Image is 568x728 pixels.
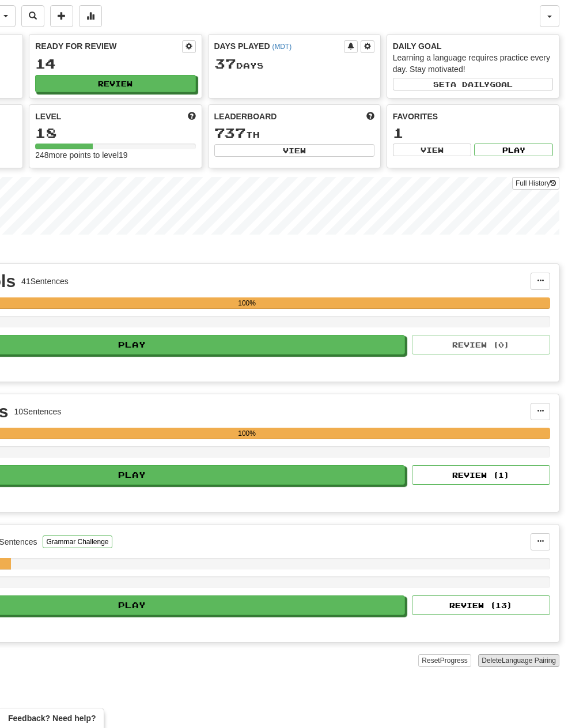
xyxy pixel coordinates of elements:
span: This week in points, UTC [366,111,374,122]
span: Leaderboard [214,111,277,122]
span: 37 [214,55,236,71]
div: 248 more points to level 19 [35,149,195,161]
button: Review [35,75,195,92]
span: Score more points to level up [188,111,196,122]
div: Daily Goal [393,40,553,52]
div: Day s [214,56,374,71]
button: Seta dailygoal [393,78,553,90]
a: Full History [512,177,559,190]
span: 737 [214,125,246,141]
button: View [393,144,472,156]
button: Play [474,144,553,156]
div: 14 [35,56,195,71]
button: View [214,144,374,157]
div: Learning a language requires practice every day. Stay motivated! [393,52,553,75]
div: 41 Sentences [21,276,69,287]
span: Level [35,111,61,122]
a: (MDT) [272,43,291,51]
button: Grammar Challenge [43,535,112,548]
div: 10 Sentences [14,406,61,417]
div: 1 [393,126,553,140]
button: Review (0) [412,335,550,354]
button: Review (1) [412,465,550,485]
button: Review (13) [412,595,550,615]
button: Search sentences [21,5,44,27]
div: 18 [35,126,195,140]
button: Add sentence to collection [50,5,73,27]
div: Ready for Review [35,40,181,52]
span: a daily [450,80,490,88]
button: ResetProgress [418,654,471,667]
div: Favorites [393,111,553,122]
span: Open feedback widget [8,712,96,724]
button: DeleteLanguage Pairing [478,654,559,667]
div: th [214,126,374,141]
span: Language Pairing [502,657,556,665]
span: Progress [440,657,468,665]
button: More stats [79,5,102,27]
div: Days Played [214,40,344,52]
